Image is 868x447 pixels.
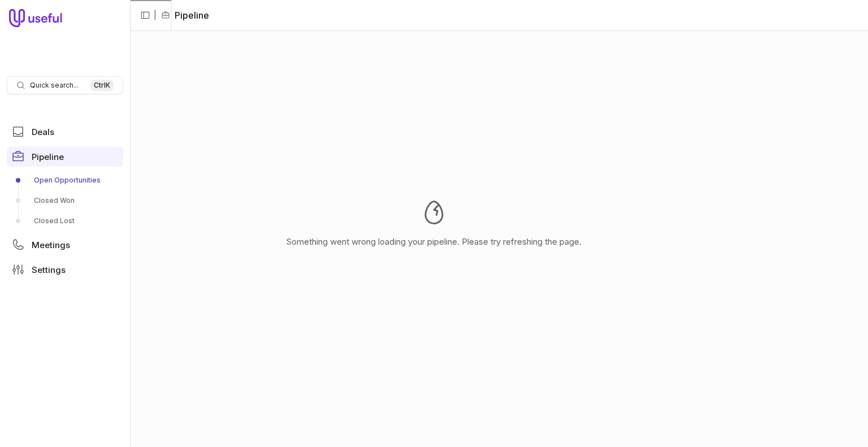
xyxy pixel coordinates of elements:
div: Pipeline submenu [7,171,123,230]
span: Pipeline [32,153,64,161]
a: Deals [7,121,123,142]
span: Meetings [32,241,70,249]
span: Deals [32,128,54,136]
span: Quick search... [30,81,79,90]
kbd: Ctrl K [90,80,114,91]
a: Meetings [7,235,123,255]
a: Closed Lost [7,212,123,230]
a: Open Opportunities [7,171,123,189]
a: Closed Won [7,192,123,210]
a: Pipeline [7,146,123,167]
span: Settings [32,266,66,274]
a: Settings [7,259,123,280]
p: Something went wrong loading your pipeline. Please try refreshing the page. [287,235,581,249]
